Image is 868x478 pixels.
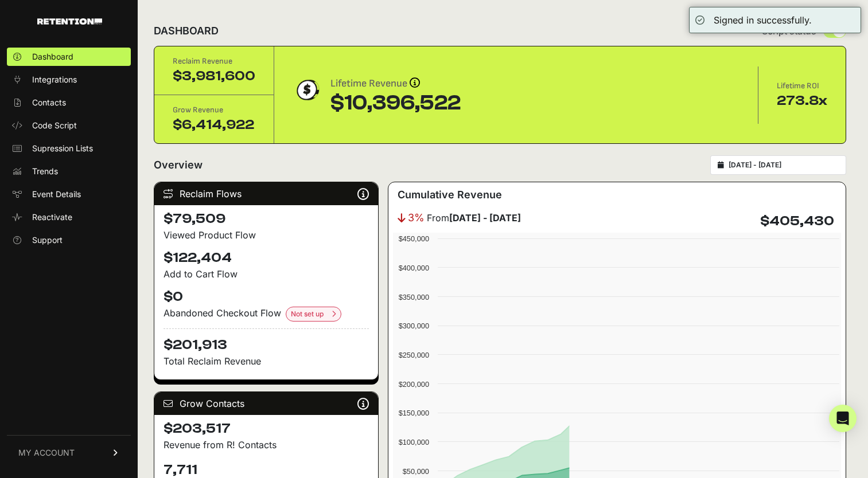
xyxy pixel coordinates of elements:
[164,328,369,354] h4: $201,913
[330,92,461,115] div: $10,396,522
[173,104,255,116] div: Grow Revenue
[154,392,378,415] div: Grow Contacts
[398,234,429,243] text: $450,000
[154,157,203,173] h2: Overview
[164,288,369,306] h4: $0
[32,97,66,108] span: Contacts
[32,51,73,62] span: Dashboard
[164,210,369,228] h4: $79,509
[398,264,429,272] text: $400,000
[164,249,369,267] h4: $122,404
[173,116,255,134] div: $6,414,922
[398,187,502,203] h3: Cumulative Revenue
[7,139,131,158] a: Supression Lists
[7,435,131,470] a: MY ACCOUNT
[164,228,369,242] div: Viewed Product Flow
[37,18,102,25] img: Retention.com
[7,48,131,66] a: Dashboard
[173,56,255,67] div: Reclaim Revenue
[7,70,131,89] a: Integrations
[7,93,131,112] a: Contacts
[7,162,131,181] a: Trends
[777,80,827,92] div: Lifetime ROI
[7,185,131,203] a: Event Details
[154,23,219,39] h2: DASHBOARD
[32,166,58,177] span: Trends
[427,211,521,225] span: From
[164,267,369,281] div: Add to Cart Flow
[449,212,521,224] strong: [DATE] - [DATE]
[164,306,369,322] div: Abandoned Checkout Flow
[829,405,857,432] div: Open Intercom Messenger
[32,120,77,131] span: Code Script
[7,231,131,249] a: Support
[714,13,812,27] div: Signed in successfully.
[398,322,429,330] text: $300,000
[32,74,77,85] span: Integrations
[402,467,429,476] text: $50,000
[398,380,429,389] text: $200,000
[32,234,63,246] span: Support
[154,182,378,205] div: Reclaim Flows
[32,211,72,223] span: Reactivate
[398,409,429,417] text: $150,000
[164,420,369,438] h4: $203,517
[408,210,425,226] span: 3%
[398,293,429,301] text: $350,000
[7,208,131,226] a: Reactivate
[164,354,369,368] p: Total Reclaim Revenue
[398,351,429,359] text: $250,000
[330,76,461,92] div: Lifetime Revenue
[32,143,93,154] span: Supression Lists
[173,67,255,85] div: $3,981,600
[398,438,429,446] text: $100,000
[18,447,75,459] span: MY ACCOUNT
[293,76,321,104] img: dollar-coin-05c43ed7efb7bc0c12610022525b4bbbb207c7efeef5aecc26f025e68dcafac9.png
[760,212,834,230] h4: $405,430
[32,189,81,200] span: Event Details
[777,92,827,110] div: 273.8x
[164,438,369,452] p: Revenue from R! Contacts
[7,116,131,135] a: Code Script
